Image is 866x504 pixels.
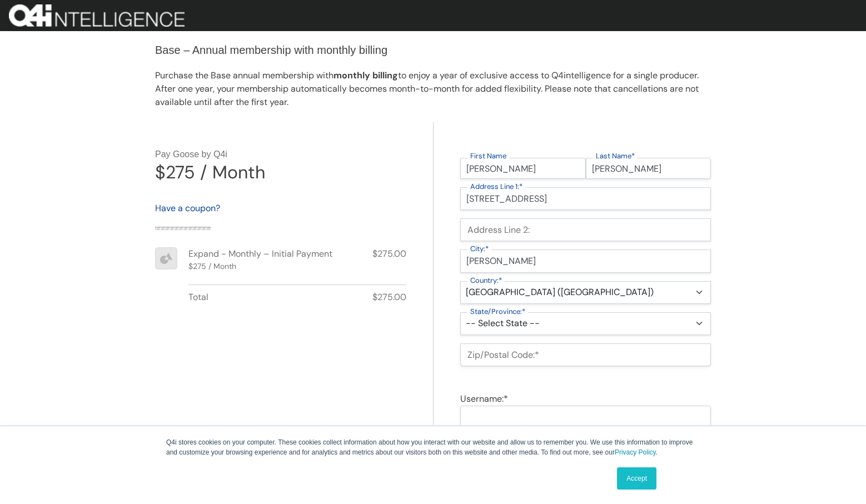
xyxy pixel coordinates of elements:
img: 01202-Q4i-Brand-Design-WH-e1689685925902.png [9,4,185,27]
p: Expand - Monthly – Initial Payment [188,247,332,261]
a: Privacy Policy [615,448,656,456]
div: Total [188,291,208,304]
div: $275 / Month [155,161,265,184]
div: $275.00 [372,291,406,304]
a: Accept [617,467,656,490]
strong: monthly billing [334,69,398,81]
label: Username:* [460,393,508,405]
div: $275.00 [372,247,406,273]
img: Loading icon [155,227,211,230]
h1: Pay Goose by Q4i [155,149,406,159]
h3: Base – Annual membership with monthly billing [155,42,711,58]
p: $275 / Month [188,261,332,272]
p: Purchase the Base annual membership with to enjoy a year of exclusive access to Q4intelligence fo... [155,69,711,109]
select: State/Province [460,312,711,335]
a: Have a coupon? [155,202,220,214]
p: Q4i stores cookies on your computer. These cookies collect information about how you interact wit... [166,437,700,457]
